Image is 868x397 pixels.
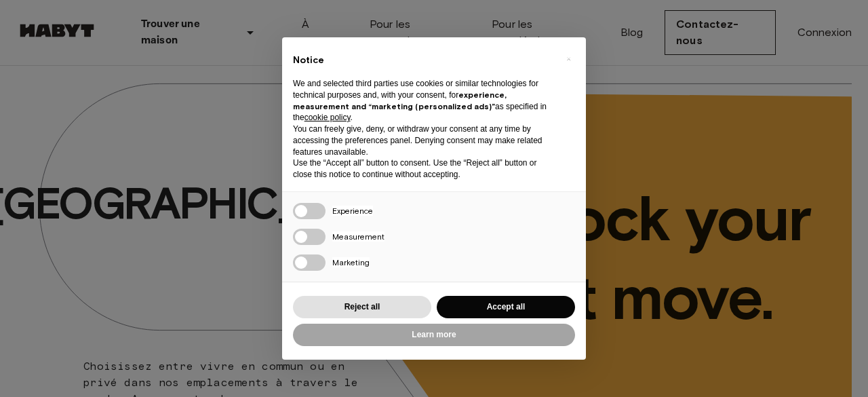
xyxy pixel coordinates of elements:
p: Use the “Accept all” button to consent. Use the “Reject all” button or close this notice to conti... [293,157,553,181]
h2: Notice [293,54,553,67]
span: Measurement [332,231,384,242]
button: Reject all [293,296,431,318]
button: Close this notice [557,48,579,70]
a: cookie policy [304,113,351,122]
span: Experience [332,206,373,216]
span: Marketing [332,257,370,267]
button: Learn more [293,324,575,346]
strong: experience, measurement and “marketing (personalized ads)” [293,90,507,111]
p: We and selected third parties use cookies or similar technologies for technical purposes and, wit... [293,78,553,124]
button: Accept all [437,296,575,318]
span: × [566,51,571,67]
p: You can freely give, deny, or withdraw your consent at any time by accessing the preferences pane... [293,124,553,157]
